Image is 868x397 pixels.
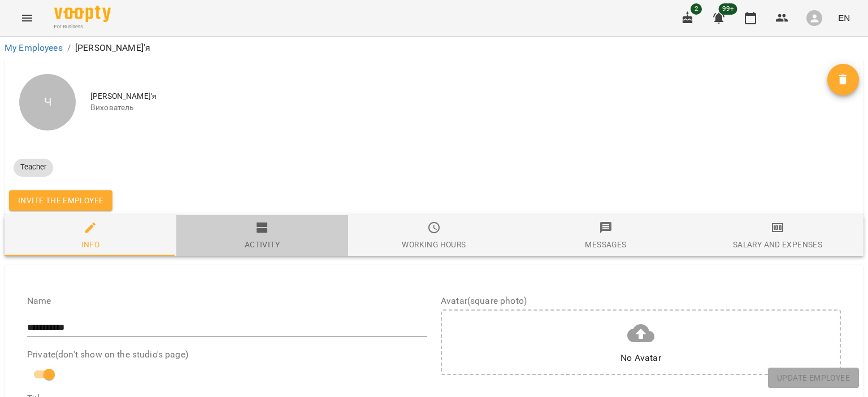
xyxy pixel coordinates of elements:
span: Вихователь [90,102,827,114]
span: Teacher [14,162,53,172]
div: Info [81,238,100,251]
label: Name [27,296,427,306]
label: Private(don't show on the studio's page) [27,350,427,359]
label: Avatar(square photo) [441,296,841,306]
div: Messages [585,238,626,251]
button: EN [834,7,854,28]
div: Working hours [402,238,466,251]
div: No Avatar [620,351,661,365]
span: EN [838,12,850,24]
li: / [67,41,71,55]
span: Invite the employee [18,194,103,207]
span: 2 [691,3,702,15]
span: [PERSON_NAME]'я [90,91,827,102]
div: Ч [19,74,76,130]
nav: breadcrumb [5,41,863,55]
p: [PERSON_NAME]'я [75,41,150,55]
button: Invite the employee [9,190,112,211]
div: Salary and Expenses [733,238,822,251]
div: Activity [245,238,280,251]
span: 99+ [719,3,737,15]
button: Delete [827,64,859,95]
a: My Employees [5,42,63,53]
img: Voopty Logo [54,6,111,22]
button: Menu [14,5,41,32]
span: For Business [54,23,111,30]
